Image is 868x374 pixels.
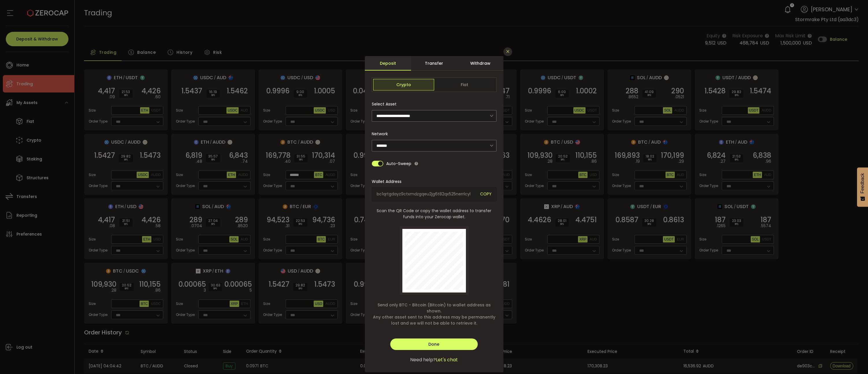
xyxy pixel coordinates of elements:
span: Crypto [373,79,434,90]
div: dialog [365,56,503,372]
div: Deposit [365,56,411,71]
span: Send only BTC - Bitcoin (Bitcoin) to wallet address as shown. [372,302,497,314]
span: Fiat [434,79,495,90]
div: Transfer [411,56,457,71]
button: Close [503,47,512,56]
span: Any other asset sent to this address may be permanently lost and we will not be able to retrieve it. [372,314,497,326]
label: Network [372,131,391,137]
span: Scan the QR Code or copy the wallet address to transfer funds into your Zerocap wallet. [372,208,497,220]
label: Wallet Address [372,179,405,184]
div: Withdraw [457,56,503,71]
button: Done [390,338,477,350]
span: COPY [480,191,492,198]
span: Need help? [410,356,436,363]
button: Feedback - Show survey [857,167,868,207]
span: Auto-Sweep [386,158,411,169]
span: bc1qrtgdayz9ctxmdzgqeu2jg6t82qx525nerrlcyl [377,191,476,198]
span: Feedback [860,173,865,193]
span: Let's chat [436,356,458,363]
label: Select Asset [372,101,400,107]
iframe: Chat Widget [839,346,868,374]
span: Done [428,341,439,347]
